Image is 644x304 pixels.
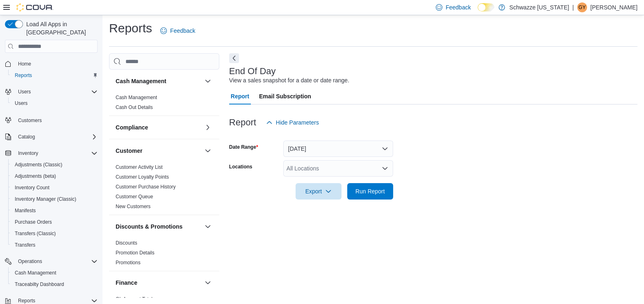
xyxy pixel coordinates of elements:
span: Home [15,59,98,69]
a: Promotion Details [116,250,155,256]
span: Traceabilty Dashboard [15,281,64,288]
button: Inventory [15,148,41,158]
button: Users [15,87,34,97]
p: | [572,2,574,12]
span: Inventory Manager (Classic) [11,194,98,204]
span: Transfers (Classic) [15,230,56,237]
span: Inventory [18,150,38,157]
span: Operations [15,256,98,266]
span: Load All Apps in [GEOGRAPHIC_DATA] [23,20,98,36]
button: Cash Management [116,77,201,85]
button: Open list of options [382,165,388,172]
span: Customer Purchase History [116,184,176,190]
h3: Discounts & Promotions [116,222,182,231]
button: Manifests [8,205,101,216]
a: Discounts [116,240,137,246]
button: Inventory Count [8,182,101,193]
button: Hide Parameters [263,114,322,131]
label: Locations [229,163,253,170]
h3: End Of Day [229,66,276,76]
span: Purchase Orders [11,217,98,227]
a: Adjustments (Classic) [11,160,66,170]
span: Manifests [11,206,98,216]
span: Customer Loyalty Points [116,174,169,180]
span: Transfers (Classic) [11,229,98,238]
span: Cash Out Details [116,104,153,111]
div: Cash Management [109,93,219,116]
span: Cash Management [11,268,98,278]
span: Reports [11,70,98,80]
span: Adjustments (beta) [15,173,56,179]
span: Catalog [15,132,98,142]
img: Cova [16,3,53,11]
button: Compliance [116,123,201,132]
span: Inventory [15,148,98,158]
span: Operations [18,258,42,265]
span: Promotion Details [116,250,155,256]
span: New Customers [116,203,150,210]
span: Email Subscription [259,88,311,104]
button: Home [2,58,101,70]
span: Adjustments (beta) [11,171,98,181]
button: Compliance [203,123,213,132]
a: Inventory Manager (Classic) [11,194,80,204]
button: Inventory [2,147,101,159]
span: Report [231,88,249,104]
button: Adjustments (beta) [8,170,101,182]
span: Hide Parameters [276,118,319,127]
span: Users [15,87,98,97]
span: Feedback [170,27,195,35]
button: Run Report [347,183,393,200]
span: Adjustments (Classic) [11,160,98,170]
button: Users [8,98,101,109]
button: Finance [116,279,201,287]
div: Garrett Yamashiro [577,2,587,12]
button: [DATE] [283,141,393,157]
button: Transfers [8,239,101,251]
span: Cash Management [15,270,56,276]
a: Purchase Orders [11,217,55,227]
span: Customer Queue [116,193,153,200]
h1: Reports [109,20,152,36]
a: Feedback [157,23,198,39]
div: Customer [109,162,219,215]
span: Reports [15,72,32,79]
a: Customer Activity List [116,164,163,170]
button: Customers [2,114,101,126]
input: Dark Mode [478,3,495,12]
h3: Compliance [116,123,148,132]
span: Feedback [446,3,471,11]
a: Cash Management [11,268,59,278]
span: Transfers [15,242,35,248]
span: Inventory Count [11,183,98,193]
button: Reports [8,70,101,81]
button: Discounts & Promotions [116,222,201,231]
a: GL Account Totals [116,296,155,302]
button: Finance [203,278,213,288]
span: Purchase Orders [15,219,52,225]
a: Reports [11,70,35,80]
button: Operations [15,256,46,266]
span: Adjustments (Classic) [15,161,62,168]
a: Traceabilty Dashboard [11,279,67,289]
a: Manifests [11,206,39,216]
span: Promotions [116,259,141,266]
div: Discounts & Promotions [109,238,219,271]
span: Run Report [355,187,385,195]
h3: Cash Management [116,77,166,85]
button: Operations [2,256,101,267]
button: Catalog [15,132,38,142]
span: Customers [15,115,98,125]
p: Schwazze [US_STATE] [509,2,569,12]
button: Cash Management [203,76,213,86]
a: Cash Out Details [116,104,153,110]
button: Traceabilty Dashboard [8,279,101,290]
button: Export [296,183,341,200]
a: Promotions [116,260,141,265]
a: Customer Loyalty Points [116,174,169,180]
button: Adjustments (Classic) [8,159,101,170]
span: Users [18,88,31,95]
span: Catalog [18,134,35,140]
a: New Customers [116,204,150,209]
span: Inventory Count [15,184,50,191]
